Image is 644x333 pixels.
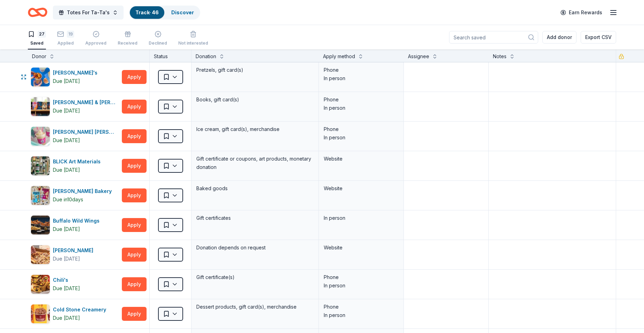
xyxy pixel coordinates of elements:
button: Apply [122,307,147,321]
button: Add donor [542,31,576,44]
a: Earn Rewards [556,6,606,19]
button: Image for Chili'sChili'sDue [DATE] [31,274,119,294]
div: Gift certificates [196,213,314,223]
button: Not interested [178,28,208,49]
button: Image for Auntie Anne's [PERSON_NAME]'sDue [DATE] [31,67,119,87]
div: Due [DATE] [53,225,80,233]
div: Website [324,184,399,193]
button: 19Applied [57,28,74,49]
div: Website [324,243,399,252]
img: Image for Baskin Robbins [31,127,50,146]
div: Status [150,49,191,62]
div: 27 [38,31,46,38]
button: Image for Bobo's Bakery[PERSON_NAME] BakeryDue in10days [31,186,119,205]
img: Image for Casey's [31,245,50,264]
div: In person [324,74,399,83]
div: Phone [324,66,399,74]
div: Donation depends on request [196,243,314,253]
input: Search saved [449,31,538,44]
div: Due in 10 days [53,195,83,204]
div: Chili's [53,276,80,284]
button: Apply [122,188,147,202]
div: Phone [324,273,399,281]
div: Phone [324,303,399,311]
button: Apply [122,70,147,84]
button: Declined [149,28,167,49]
div: Phone [324,125,399,133]
button: Image for Baskin Robbins[PERSON_NAME] [PERSON_NAME]Due [DATE] [31,126,119,146]
img: Image for Auntie Anne's [31,68,50,86]
div: Assignee [408,52,429,61]
a: Home [28,4,47,21]
div: Applied [57,40,74,46]
button: Image for Casey's[PERSON_NAME]Due [DATE] [31,245,119,264]
div: Due [DATE] [53,314,80,322]
img: Image for Bobo's Bakery [31,186,50,205]
div: Ice cream, gift card(s), merchandise [196,124,314,134]
a: Discover [171,9,194,15]
div: In person [324,214,399,222]
div: Due [DATE] [53,255,80,263]
button: Approved [85,28,107,49]
button: Totes For Ta-Ta's [53,6,124,20]
div: [PERSON_NAME] [PERSON_NAME] [53,128,119,136]
div: In person [324,133,399,142]
div: In person [324,311,399,319]
div: Donation [196,52,216,61]
div: Pretzels, gift card(s) [196,65,314,75]
div: Saved [28,40,46,46]
div: Phone [324,95,399,104]
div: Notes [493,52,506,61]
div: [PERSON_NAME] Bakery [53,187,115,195]
div: In person [324,104,399,112]
div: Apply method [323,52,355,61]
div: Website [324,155,399,163]
div: Buffalo Wild Wings [53,217,102,225]
button: Image for Cold Stone CreameryCold Stone CreameryDue [DATE] [31,304,119,324]
img: Image for Cold Stone Creamery [31,304,50,323]
div: [PERSON_NAME] & [PERSON_NAME] [53,98,119,107]
button: Image for Barnes & Noble[PERSON_NAME] & [PERSON_NAME]Due [DATE] [31,97,119,116]
a: Track· 46 [135,9,159,15]
div: Due [DATE] [53,107,80,115]
div: [PERSON_NAME] [53,246,96,255]
button: Apply [122,159,147,173]
div: Due [DATE] [53,166,80,174]
img: Image for Barnes & Noble [31,97,50,116]
div: Not interested [178,40,208,46]
img: Image for Buffalo Wild Wings [31,216,50,234]
div: Dessert products, gift card(s), merchandise [196,302,314,312]
div: Gift certificate(s) [196,272,314,282]
div: Due [DATE] [53,136,80,145]
div: Books, gift card(s) [196,95,314,104]
div: Approved [85,40,107,46]
button: Track· 46Discover [129,6,200,20]
div: Baked goods [196,184,314,193]
div: Due [DATE] [53,77,80,85]
div: [PERSON_NAME]'s [53,69,100,77]
div: In person [324,281,399,290]
div: Received [118,40,138,46]
img: Image for BLICK Art Materials [31,156,50,175]
button: Image for BLICK Art MaterialsBLICK Art MaterialsDue [DATE] [31,156,119,176]
div: 19 [67,31,74,38]
div: Donor [32,52,46,61]
div: Gift certificate or coupons, art products, monetary donation [196,154,314,172]
button: Received [118,28,138,49]
button: Image for Buffalo Wild WingsBuffalo Wild WingsDue [DATE] [31,215,119,235]
div: Due [DATE] [53,284,80,293]
button: Apply [122,248,147,262]
button: Apply [122,277,147,291]
button: Export CSV [581,31,616,44]
button: Apply [122,218,147,232]
button: Apply [122,100,147,114]
img: Image for Chili's [31,275,50,294]
div: BLICK Art Materials [53,157,103,166]
button: 27Saved [28,28,46,49]
div: Cold Stone Creamery [53,305,109,314]
div: Declined [149,40,167,46]
span: Totes For Ta-Ta's [67,8,110,17]
button: Apply [122,129,147,143]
